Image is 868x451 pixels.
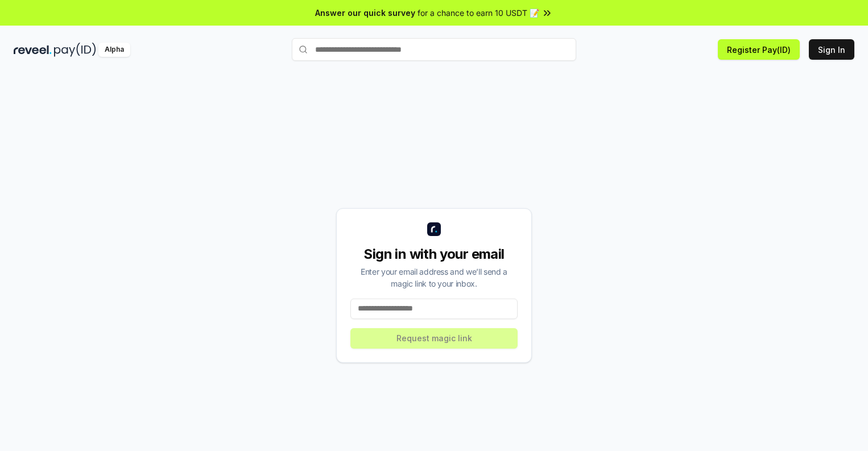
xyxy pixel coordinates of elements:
div: Alpha [98,43,130,57]
div: Sign in with your email [350,245,518,263]
img: reveel_dark [14,43,52,57]
button: Register Pay(ID) [718,39,800,60]
div: Enter your email address and we’ll send a magic link to your inbox. [350,266,518,289]
img: pay_id [54,43,96,57]
img: logo_small [427,222,441,236]
span: for a chance to earn 10 USDT 📝 [418,7,539,19]
span: Answer our quick survey [315,7,415,19]
button: Sign In [809,39,854,60]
